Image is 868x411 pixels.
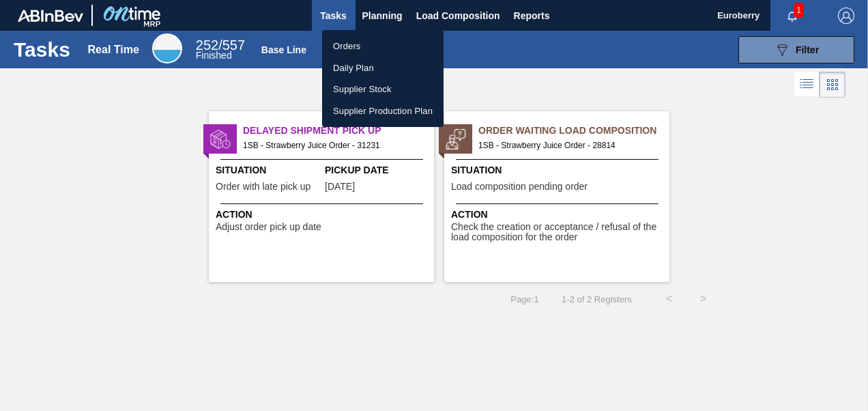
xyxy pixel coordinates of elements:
a: Supplier Production Plan [322,100,444,122]
a: Orders [322,36,444,57]
a: Supplier Stock [322,79,444,100]
a: Daily Plan [322,57,444,79]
